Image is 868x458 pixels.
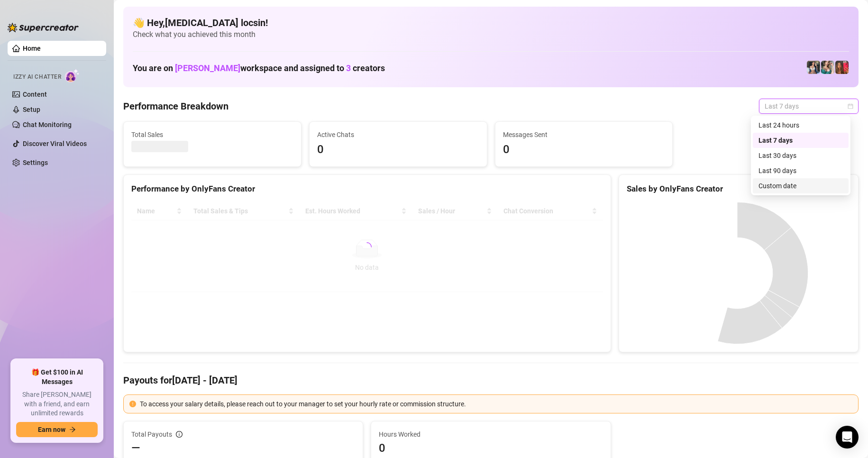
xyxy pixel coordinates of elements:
[503,141,665,159] span: 0
[123,374,859,387] h4: Payouts for [DATE] - [DATE]
[8,23,79,32] img: logo-BBDzfeDw.svg
[16,368,98,386] span: 🎁 Get $100 in AI Messages
[346,63,351,73] span: 3
[317,141,479,159] span: 0
[627,183,850,195] div: Sales by OnlyFans Creator
[765,99,853,113] span: Last 7 days
[753,178,849,193] div: Custom date
[835,61,849,74] img: Bella
[16,422,98,437] button: Earn nowarrow-right
[758,150,843,161] div: Last 30 days
[23,45,41,52] a: Home
[69,426,76,433] span: arrow-right
[176,431,183,438] span: info-circle
[821,61,834,74] img: Zaddy
[175,63,240,73] span: [PERSON_NAME]
[23,140,87,147] a: Discover Viral Videos
[753,163,849,178] div: Last 90 days
[23,106,40,113] a: Setup
[131,429,172,440] span: Total Payouts
[758,135,843,146] div: Last 7 days
[131,440,140,456] span: —
[758,165,843,176] div: Last 90 days
[131,183,603,195] div: Performance by OnlyFans Creator
[361,241,373,253] span: loading
[807,61,820,74] img: Katy
[133,29,849,40] span: Check what you achieved this month
[753,133,849,148] div: Last 7 days
[16,390,98,418] span: Share [PERSON_NAME] with a friend, and earn unlimited rewards
[836,426,859,449] div: Open Intercom Messenger
[65,69,80,82] img: AI Chatter
[133,16,849,29] h4: 👋 Hey, [MEDICAL_DATA] locsin !
[123,100,228,113] h4: Performance Breakdown
[503,129,665,140] span: Messages Sent
[758,120,843,130] div: Last 24 hours
[753,118,849,133] div: Last 24 hours
[13,73,61,82] span: Izzy AI Chatter
[379,440,603,456] span: 0
[23,91,47,98] a: Content
[379,429,603,440] span: Hours Worked
[317,129,479,140] span: Active Chats
[23,159,48,166] a: Settings
[133,63,385,73] h1: You are on workspace and assigned to creators
[753,148,849,163] div: Last 30 days
[38,426,65,433] span: Earn now
[140,399,852,409] div: To access your salary details, please reach out to your manager to set your hourly rate or commis...
[129,401,136,407] span: exclamation-circle
[131,129,293,140] span: Total Sales
[848,103,853,109] span: calendar
[23,121,72,128] a: Chat Monitoring
[758,181,843,191] div: Custom date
